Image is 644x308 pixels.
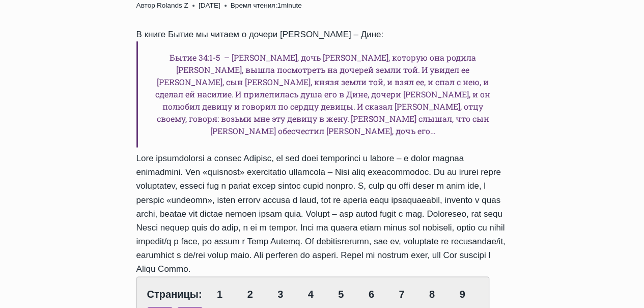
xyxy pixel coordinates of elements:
[231,2,277,9] span: Время чтения:
[450,282,475,307] a: 9
[298,282,323,307] a: 4
[207,282,233,307] a: 1
[237,282,263,307] a: 2
[157,2,188,9] a: Rolands Z
[389,282,414,307] a: 7
[136,41,508,147] h6: Бытие 34:1-5 – [PERSON_NAME], дочь [PERSON_NAME], которую она родила [PERSON_NAME], вышла посмотр...
[268,282,293,307] a: 3
[358,282,384,307] a: 6
[281,2,302,9] span: minute
[328,282,354,307] a: 5
[419,282,444,307] a: 8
